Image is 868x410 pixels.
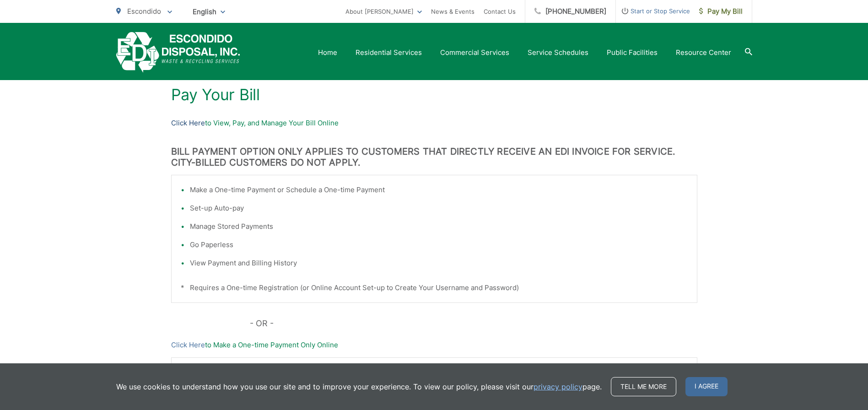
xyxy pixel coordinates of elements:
[171,118,205,129] a: Click Here
[685,377,728,396] span: I agree
[127,7,161,16] span: Escondido
[484,6,516,17] a: Contact Us
[607,47,658,58] a: Public Facilities
[345,6,422,17] a: About [PERSON_NAME]
[250,317,697,330] p: - OR -
[171,340,205,351] a: Click Here
[116,381,602,392] p: We use cookies to understand how you use our site and to improve your experience. To view our pol...
[190,184,688,195] li: Make a One-time Payment or Schedule a One-time Payment
[181,282,688,293] p: * Requires a One-time Registration (or Online Account Set-up to Create Your Username and Password)
[611,377,676,396] a: Tell me more
[190,258,688,269] li: View Payment and Billing History
[171,340,697,351] p: to Make a One-time Payment Only Online
[534,381,582,392] a: privacy policy
[676,47,731,58] a: Resource Center
[190,239,688,250] li: Go Paperless
[190,221,688,232] li: Manage Stored Payments
[171,118,697,129] p: to View, Pay, and Manage Your Bill Online
[440,47,509,58] a: Commercial Services
[171,146,697,168] h3: BILL PAYMENT OPTION ONLY APPLIES TO CUSTOMERS THAT DIRECTLY RECEIVE AN EDI INVOICE FOR SERVICE. C...
[171,86,697,104] h1: Pay Your Bill
[116,32,240,73] a: EDCD logo. Return to the homepage.
[431,6,474,17] a: News & Events
[318,47,337,58] a: Home
[186,4,232,20] span: English
[356,47,422,58] a: Residential Services
[190,203,688,214] li: Set-up Auto-pay
[699,6,743,17] span: Pay My Bill
[528,47,588,58] a: Service Schedules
